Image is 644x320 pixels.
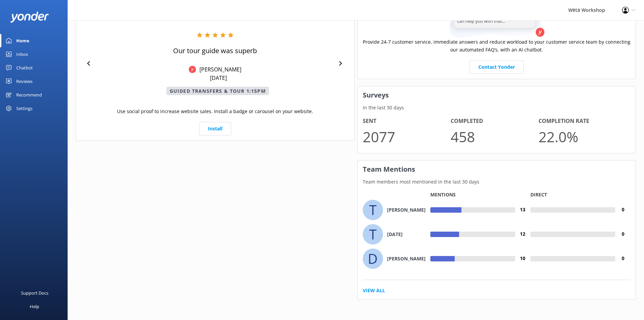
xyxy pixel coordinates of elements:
[358,104,636,111] p: In the last 30 days
[451,117,539,126] h4: Completed
[21,286,48,300] div: Support Docs
[515,255,530,262] h4: 10
[363,249,383,269] div: D
[363,125,451,148] p: 2077
[539,125,626,148] p: 22.0 %
[173,46,257,56] p: Our tour guide was superb
[363,287,385,294] a: View All
[515,206,530,213] h4: 13
[615,255,630,262] h4: 0
[16,74,32,88] div: Reviews
[363,38,631,54] p: Provide 24-7 customer service, immediate answers and reduce workload to your customer service tea...
[387,231,403,238] h4: [DATE]
[16,88,42,102] div: Recommend
[530,191,547,198] p: Direct
[470,60,524,74] a: Contact Yonder
[16,61,33,74] div: Chatbot
[363,200,383,220] div: T
[189,66,196,73] img: Yonder
[358,86,636,104] h3: Surveys
[16,102,32,115] div: Settings
[196,66,241,73] p: [PERSON_NAME]
[199,122,231,135] a: Install
[539,117,626,126] h4: Completion Rate
[10,12,49,23] img: yonder-white-logo.png
[166,87,269,95] p: Guided Transfers & Tour 1:15pm
[363,117,451,126] h4: Sent
[451,125,539,148] p: 458
[515,230,530,238] h4: 12
[16,47,28,61] div: Inbox
[358,161,636,178] h3: Team Mentions
[387,255,426,262] h4: [PERSON_NAME]
[363,224,383,244] div: T
[16,34,29,47] div: Home
[615,206,630,213] h4: 0
[430,191,456,198] p: Mentions
[387,206,426,214] h4: [PERSON_NAME]
[30,300,39,313] div: Help
[210,74,227,82] p: [DATE]
[615,230,630,238] h4: 0
[117,108,313,115] p: Use social proof to increase website sales. Install a badge or carousel on your website.
[358,178,636,186] p: Team members most mentioned in the last 30 days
